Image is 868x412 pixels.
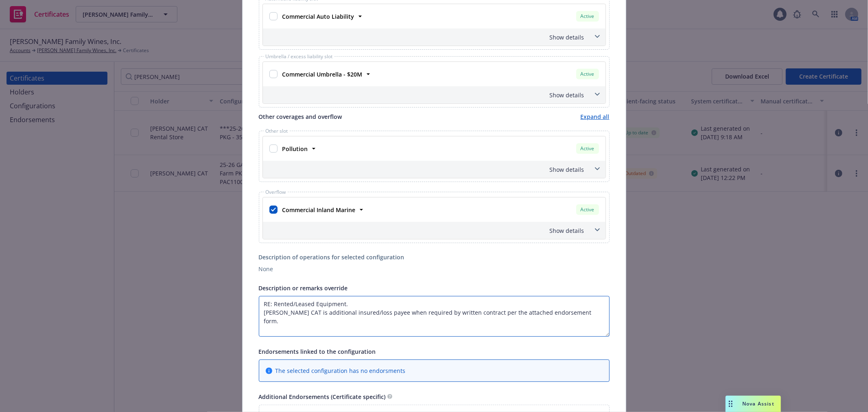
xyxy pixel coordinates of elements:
[282,70,363,78] strong: Commercial Umbrella - $20M
[263,28,606,46] div: Show details
[265,33,584,42] div: Show details
[579,70,596,78] span: Active
[579,13,596,20] span: Active
[726,396,736,412] div: Drag to move
[259,112,342,121] span: Other coverages and overflow
[259,253,610,261] div: Description of operations for selected configuration
[581,112,610,121] a: Expand all
[579,206,596,213] span: Active
[259,265,610,273] div: None
[264,54,335,59] span: Umbrella / excess liability slot
[265,165,584,174] div: Show details
[579,145,596,152] span: Active
[282,13,354,20] strong: Commercial Auto Liability
[742,400,774,407] span: Nova Assist
[259,284,348,292] span: Description or remarks override
[264,129,290,134] span: Other slot
[265,226,584,235] div: Show details
[275,366,406,375] span: The selected configuration has no endorsments
[282,206,356,214] strong: Commercial Inland Marine
[726,396,781,412] button: Nova Assist
[259,348,376,355] span: Endorsements linked to the configuration
[282,145,308,153] strong: Pollution
[263,222,606,239] div: Show details
[263,161,606,178] div: Show details
[264,190,288,195] span: Overflow
[265,91,584,99] div: Show details
[263,86,606,103] div: Show details
[259,296,610,337] textarea: Input description
[259,393,386,401] span: Additional Endorsements (Certificate specific)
